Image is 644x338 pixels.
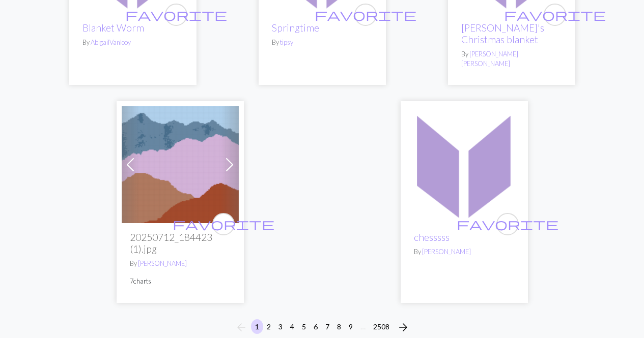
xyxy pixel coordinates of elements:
i: favourite [504,5,606,25]
p: 7 charts [130,276,231,286]
button: 6 [310,319,322,334]
a: Mountains_4colors [122,159,239,168]
span: favorite [504,7,606,22]
span: favorite [173,216,274,232]
a: [PERSON_NAME]'s Christmas blanket [461,22,544,45]
a: [PERSON_NAME] [138,259,187,267]
p: By [414,247,515,257]
i: favourite [315,5,416,25]
span: arrow_forward [397,320,409,334]
a: Blanket Worm [82,22,144,34]
a: chesssss [414,231,450,243]
button: 3 [274,319,287,334]
button: 9 [345,319,357,334]
img: Mountains_4colors [122,106,239,223]
a: [PERSON_NAME] [PERSON_NAME] [461,50,518,68]
p: By [130,259,231,268]
button: 4 [286,319,298,334]
button: 1 [251,319,263,334]
button: 7 [321,319,333,334]
h2: 20250712_184423 (1).jpg [130,231,231,255]
button: favourite [496,213,519,235]
p: By [272,38,373,47]
p: By [461,49,562,69]
button: favourite [165,4,187,26]
button: favourite [354,4,377,26]
button: 2 [263,319,275,334]
i: favourite [457,214,558,234]
i: favourite [125,5,227,25]
a: AbigailVanlooy [91,38,131,46]
button: favourite [212,213,235,235]
nav: Page navigation [231,319,413,335]
button: 2508 [369,319,394,334]
span: favorite [125,7,227,22]
span: favorite [315,7,416,22]
button: favourite [544,4,566,26]
a: tipsy [280,38,293,46]
p: By [82,38,183,47]
button: 5 [298,319,310,334]
i: favourite [173,214,274,234]
a: [PERSON_NAME] [422,248,471,256]
button: Next [393,319,413,335]
a: chesssss [406,159,523,168]
a: Springtime [272,22,319,34]
i: Next [397,321,409,333]
span: favorite [457,216,558,232]
img: chesssss [406,106,523,223]
button: 8 [333,319,345,334]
